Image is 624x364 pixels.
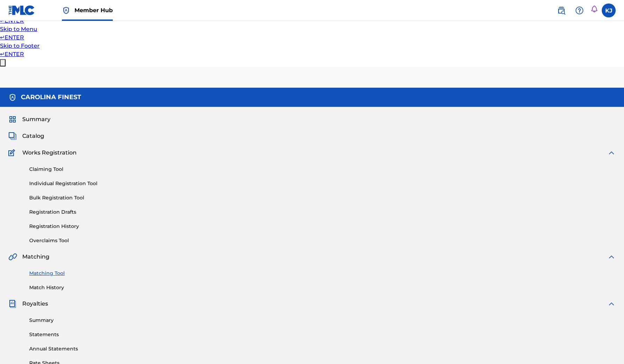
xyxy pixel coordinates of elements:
span: Member Hub [74,6,113,14]
h5: CAROLINA FINEST [21,93,81,101]
a: Matching Tool [29,270,616,277]
a: Annual Statements [29,345,616,353]
img: expand [607,300,616,308]
a: Claiming Tool [29,166,616,173]
img: Summary [8,115,17,124]
img: expand [607,149,616,157]
div: Help [572,3,586,17]
a: Registration History [29,223,616,230]
img: help [575,6,584,15]
a: Summary [29,317,616,324]
a: Registration Drafts [29,208,616,216]
img: Royalties [8,300,17,308]
img: Catalog [8,132,17,140]
img: MLC Logo [8,5,35,15]
span: Matching [22,253,49,261]
a: Bulk Registration Tool [29,194,616,201]
img: Matching [8,253,17,261]
a: CatalogCatalog [8,132,44,140]
span: Catalog [22,132,44,140]
span: Works Registration [22,149,77,157]
img: Top Rightsholder [62,6,70,15]
a: Individual Registration Tool [29,180,616,187]
img: Accounts [8,93,17,102]
div: Notifications [591,6,598,15]
div: User Menu [602,3,616,17]
a: Statements [29,331,616,338]
img: search [557,6,566,15]
img: Works Registration [8,149,17,157]
span: Summary [22,115,50,124]
span: Royalties [22,300,48,308]
iframe: Resource Center [605,245,624,302]
a: SummarySummary [8,115,50,124]
a: Overclaims Tool [29,237,616,244]
a: Match History [29,284,616,291]
a: Public Search [554,3,568,17]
